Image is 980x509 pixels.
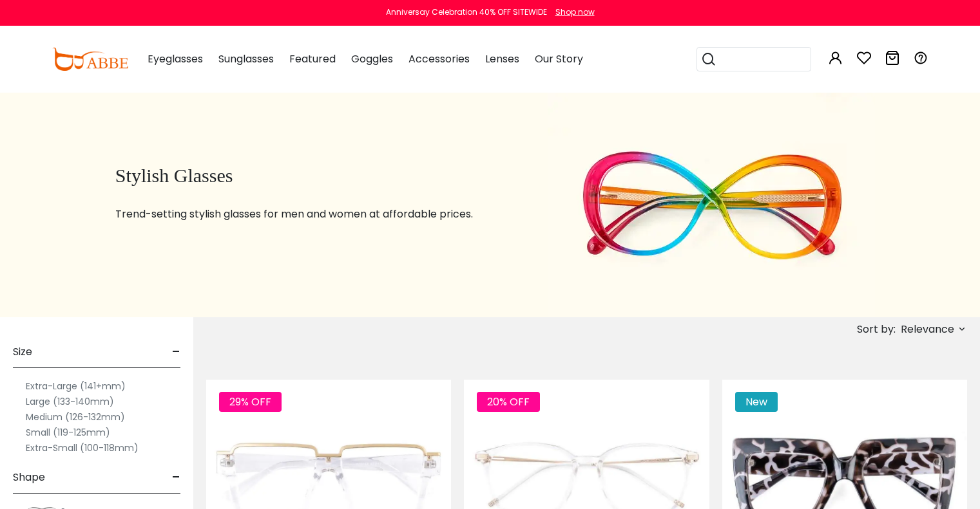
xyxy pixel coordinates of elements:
[485,51,519,66] span: Lenses
[555,6,595,18] div: Shop now
[535,51,583,66] span: Our Story
[857,322,896,337] span: Sort by:
[289,51,336,66] span: Featured
[26,378,126,394] label: Extra-Large (141+mm)
[26,440,139,456] label: Extra-Small (100-118mm)
[26,394,114,409] label: Large (133-140mm)
[548,92,875,317] img: stylish glasses
[218,51,274,66] span: Sunglasses
[408,51,470,66] span: Accessories
[26,409,125,425] label: Medium (126-132mm)
[351,51,393,66] span: Goggles
[115,207,515,222] p: Trend-setting stylish glasses for men and women at affordable prices.
[13,337,32,367] span: Size
[115,164,515,187] h1: Stylish Glasses
[172,337,180,367] span: -
[148,51,203,66] span: Eyeglasses
[386,6,547,18] div: Anniversay Celebration 40% OFF SITEWIDE
[52,48,128,71] img: abbeglasses.com
[13,462,45,493] span: Shape
[477,392,540,412] span: 20% OFF
[901,318,954,341] span: Relevance
[219,392,282,412] span: 29% OFF
[26,425,110,440] label: Small (119-125mm)
[735,392,778,412] span: New
[549,6,595,17] a: Shop now
[172,462,180,493] span: -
